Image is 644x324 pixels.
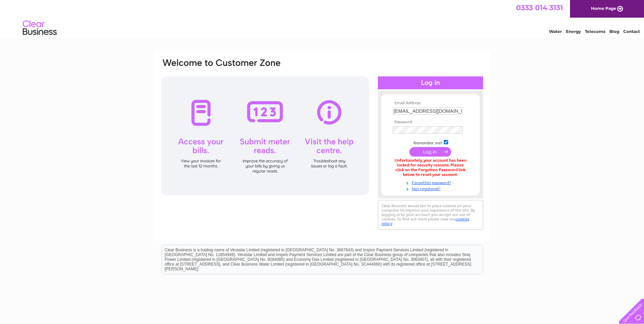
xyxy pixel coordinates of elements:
a: Not registered? [393,185,470,192]
div: Clear Business would like to place cookies on your computer to improve your experience of the sit... [378,200,483,230]
a: Contact [623,29,640,34]
a: Forgotten password? [393,179,470,185]
a: cookies policy [382,217,469,226]
a: Telecoms [585,29,605,34]
a: Blog [609,29,619,34]
img: logo.png [22,18,57,38]
div: Clear Business is a trading name of Verastar Limited (registered in [GEOGRAPHIC_DATA] No. 3667643... [162,4,483,33]
td: Remember me? [391,139,470,146]
a: 0333 014 3131 [516,3,563,12]
th: Email Address: [391,101,470,106]
div: Unfortunately, your account has been locked for security reasons. Please click on the Forgotten P... [393,158,468,177]
th: Password: [391,120,470,125]
a: Energy [566,29,581,34]
input: Submit [409,147,451,157]
a: Water [549,29,562,34]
